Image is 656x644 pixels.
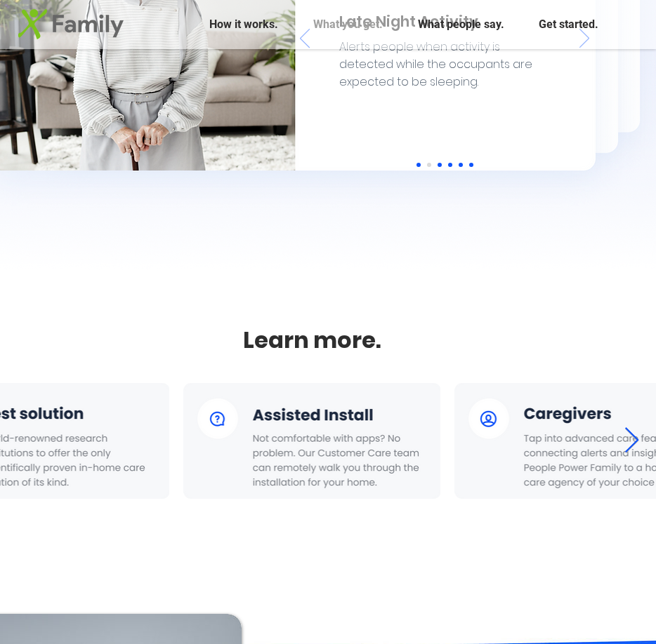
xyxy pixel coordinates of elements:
p: Get started. [532,7,605,42]
a: Late Night [427,163,431,167]
a: Wandering [438,163,442,167]
p: Alerts people when activity is detected while the occupants are expected to be sleeping. [339,38,550,90]
p: How it works. [202,7,285,42]
nav: Slides [413,163,476,167]
p: What people say. [411,7,511,42]
a: How it works. [191,7,296,42]
a: Security [459,163,463,167]
img: family@2x.png [18,9,124,39]
button: Next Item [624,427,640,455]
nav: Site [191,7,616,42]
a: Social [469,163,473,167]
a: Fall [416,163,421,167]
a: Get started. [521,7,616,42]
a: What you get. [296,7,400,42]
p: What you get. [306,7,390,42]
a: What people say. [400,7,521,42]
a: Not Home [448,163,452,167]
